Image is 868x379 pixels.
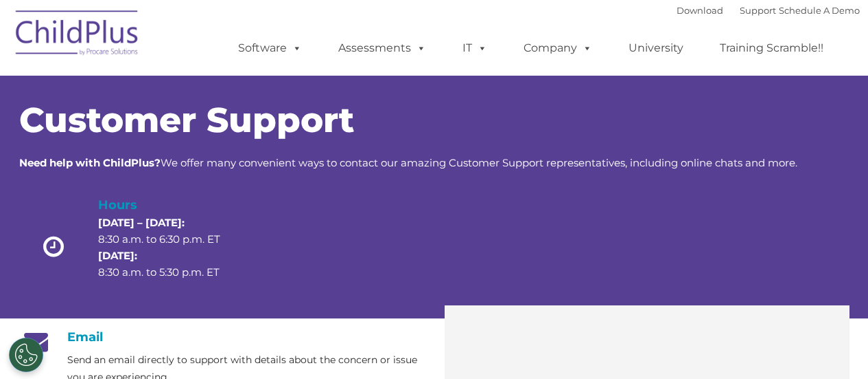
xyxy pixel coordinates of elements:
[325,34,440,62] a: Assessments
[677,5,723,16] a: Download
[510,34,606,62] a: Company
[19,156,161,169] strong: Need help with ChildPlus?
[9,1,146,69] img: ChildPlus by Procare Solutions
[98,195,244,215] h4: Hours
[779,5,860,16] a: Schedule A Demo
[19,99,354,141] span: Customer Support
[615,34,697,62] a: University
[98,216,185,229] strong: [DATE] – [DATE]:
[9,338,43,372] button: Cookies Settings
[677,5,860,16] font: |
[19,329,424,345] h4: Email
[98,249,137,262] strong: [DATE]:
[19,156,797,169] span: We offer many convenient ways to contact our amazing Customer Support representatives, including ...
[449,34,501,62] a: IT
[706,34,837,62] a: Training Scramble!!
[740,5,776,16] a: Support
[224,34,316,62] a: Software
[98,215,244,281] p: 8:30 a.m. to 6:30 p.m. ET 8:30 a.m. to 5:30 p.m. ET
